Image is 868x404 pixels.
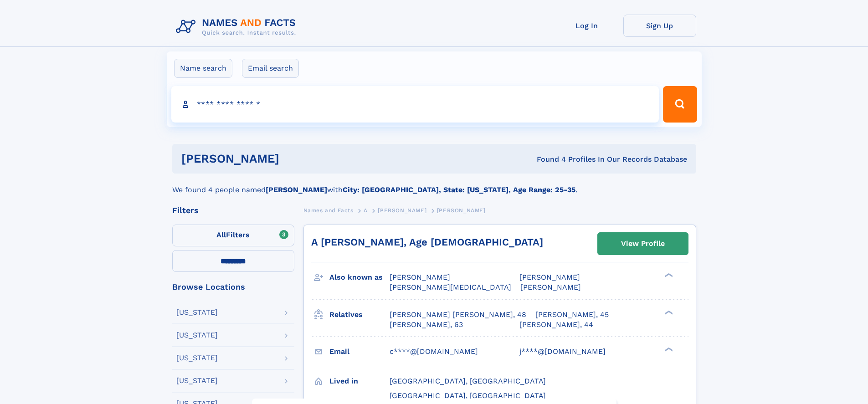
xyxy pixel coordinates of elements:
[535,310,609,320] a: [PERSON_NAME], 45
[520,283,581,291] span: [PERSON_NAME]
[172,174,696,195] div: We found 4 people named with .
[172,15,303,39] img: Logo Names and Facts
[176,309,218,316] div: [US_STATE]
[171,86,659,123] input: search input
[663,309,673,315] div: ❯
[176,332,218,339] div: [US_STATE]
[663,272,673,278] div: ❯
[242,59,299,78] label: Email search
[390,283,511,291] span: [PERSON_NAME][MEDICAL_DATA]
[303,205,354,216] a: Names and Facts
[176,377,218,384] div: [US_STATE]
[378,205,426,216] a: [PERSON_NAME]
[266,185,327,194] b: [PERSON_NAME]
[364,207,368,214] span: A
[216,230,226,239] span: All
[172,206,294,215] div: Filters
[598,233,688,255] a: View Profile
[390,391,546,400] span: [GEOGRAPHIC_DATA], [GEOGRAPHIC_DATA]
[329,307,390,322] h3: Relatives
[364,205,368,216] a: A
[390,310,526,320] a: [PERSON_NAME] [PERSON_NAME], 48
[390,273,450,281] span: [PERSON_NAME]
[172,225,294,246] label: Filters
[329,270,390,285] h3: Also known as
[519,273,580,281] span: [PERSON_NAME]
[621,233,665,254] div: View Profile
[663,86,697,123] button: Search Button
[623,15,696,37] a: Sign Up
[519,320,593,330] a: [PERSON_NAME], 44
[181,153,408,164] h1: [PERSON_NAME]
[550,15,623,37] a: Log In
[343,185,575,194] b: City: [GEOGRAPHIC_DATA], State: [US_STATE], Age Range: 25-35
[172,283,294,291] div: Browse Locations
[176,354,218,362] div: [US_STATE]
[378,207,426,214] span: [PERSON_NAME]
[408,154,687,164] div: Found 4 Profiles In Our Records Database
[437,207,486,214] span: [PERSON_NAME]
[663,346,673,352] div: ❯
[311,236,543,248] a: A [PERSON_NAME], Age [DEMOGRAPHIC_DATA]
[390,377,546,385] span: [GEOGRAPHIC_DATA], [GEOGRAPHIC_DATA]
[329,344,390,359] h3: Email
[390,320,463,330] a: [PERSON_NAME], 63
[174,59,232,78] label: Name search
[329,373,390,389] h3: Lived in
